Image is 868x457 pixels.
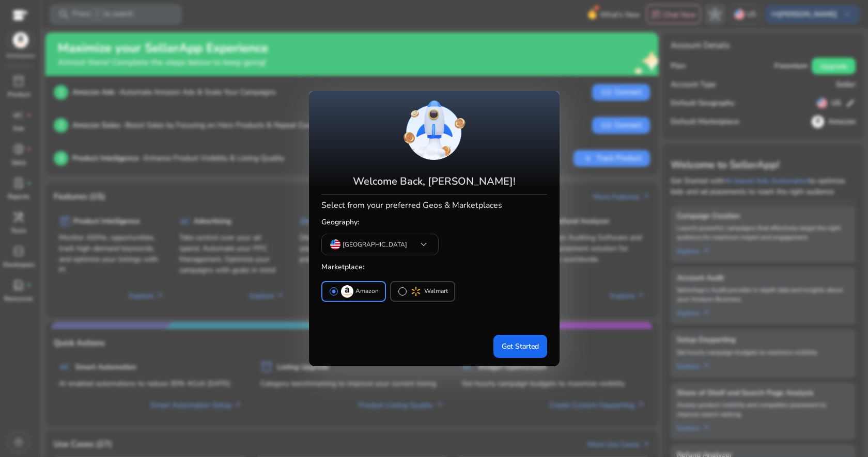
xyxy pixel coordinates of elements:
[321,259,547,276] h5: Marketplace:
[397,286,408,297] span: radio_button_unchecked
[330,239,340,250] img: us.svg
[329,286,339,297] span: radio_button_checked
[355,286,379,297] p: Amazon
[417,238,430,251] span: keyboard_arrow_down
[341,285,353,298] img: amazon.svg
[424,286,448,297] p: Walmart
[493,335,547,358] button: Get Started
[321,214,547,231] h5: Geography:
[410,285,422,298] img: walmart.svg
[502,341,539,352] span: Get Started
[343,240,407,249] p: [GEOGRAPHIC_DATA]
